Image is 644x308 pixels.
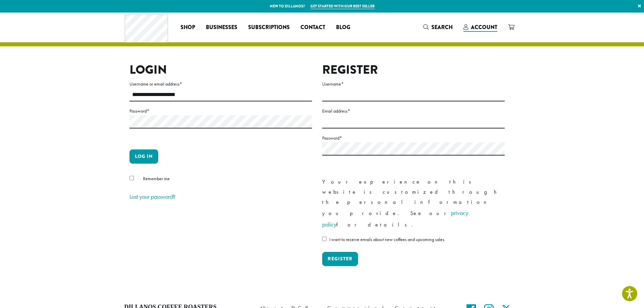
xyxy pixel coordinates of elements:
[248,23,290,32] span: Subscriptions
[129,193,175,200] a: Lost your password?
[322,107,505,115] label: Email address
[322,80,505,88] label: Username
[322,209,468,228] a: privacy policy
[143,175,170,182] span: Remember me
[322,63,505,77] h2: Register
[471,23,497,31] span: Account
[301,23,325,32] span: Contact
[336,23,350,32] span: Blog
[129,149,158,164] button: Log in
[206,23,237,32] span: Businesses
[322,237,327,241] input: I want to receive emails about new coffees and upcoming sales.
[431,23,453,31] span: Search
[181,23,195,32] span: Shop
[310,3,375,9] a: Get started with our best seller
[129,63,312,77] h2: Login
[129,80,312,88] label: Username or email address
[175,22,200,33] a: Shop
[329,236,445,242] span: I want to receive emails about new coffees and upcoming sales.
[418,22,458,33] a: Search
[322,134,505,142] label: Password
[322,177,505,230] p: Your experience on this website is customized through the personal information you provide. See o...
[322,252,358,266] button: Register
[129,107,312,115] label: Password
